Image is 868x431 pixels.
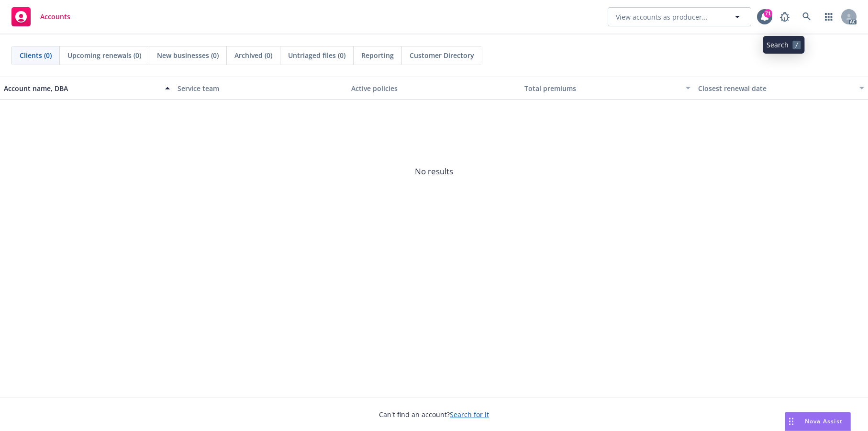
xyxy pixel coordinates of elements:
[8,3,74,30] a: Accounts
[694,77,868,100] button: Closest renewal date
[608,7,751,26] button: View accounts as producer...
[616,12,708,22] span: View accounts as producer...
[20,50,52,60] span: Clients (0)
[819,7,838,26] a: Switch app
[178,83,344,93] div: Service team
[4,83,159,93] div: Account name, DBA
[288,50,345,60] span: Untriaged files (0)
[785,412,797,431] div: Drag to move
[524,83,680,93] div: Total premiums
[521,77,694,100] button: Total premiums
[234,50,272,60] span: Archived (0)
[67,50,141,60] span: Upcoming renewals (0)
[785,412,851,431] button: Nova Assist
[450,410,489,419] a: Search for it
[361,50,394,60] span: Reporting
[174,77,347,100] button: Service team
[764,9,772,18] div: 71
[347,77,521,100] button: Active policies
[379,409,489,420] span: Can't find an account?
[797,7,816,26] a: Search
[805,417,843,425] span: Nova Assist
[698,83,854,93] div: Closest renewal date
[40,13,70,21] span: Accounts
[157,50,219,60] span: New businesses (0)
[351,83,517,93] div: Active policies
[410,50,474,60] span: Customer Directory
[775,7,794,26] a: Report a Bug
